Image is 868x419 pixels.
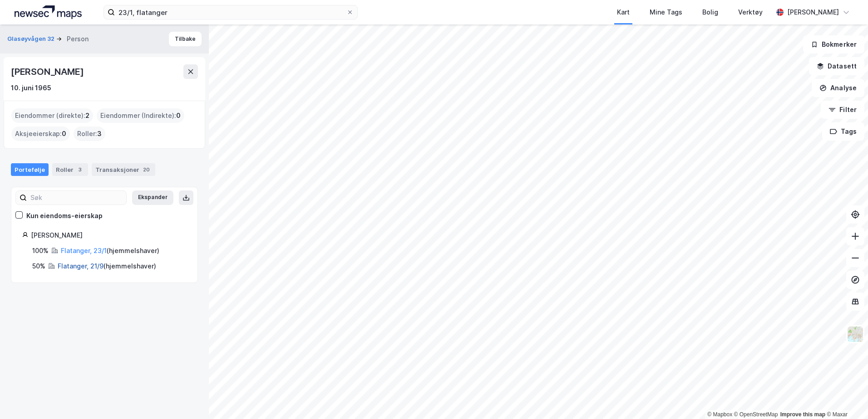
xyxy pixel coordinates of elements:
[822,122,864,141] button: Tags
[734,411,778,418] a: OpenStreetMap
[15,5,82,19] img: logo.a4113a55bc3d86da70a041830d287a7e.svg
[780,411,825,418] a: Improve this map
[11,108,93,123] div: Eiendommer (direkte) :
[58,261,156,272] div: ( hjemmelshaver )
[847,326,864,343] img: Z
[27,191,126,205] input: Søk
[169,32,202,46] button: Tilbake
[823,375,868,419] div: Kontrollprogram for chat
[75,165,84,174] div: 3
[707,411,732,418] a: Mapbox
[132,190,173,205] button: Ekspander
[92,163,155,176] div: Transaksjoner
[11,163,49,176] div: Portefølje
[650,7,682,18] div: Mine Tags
[58,262,104,270] a: Flatanger, 21/9
[62,128,66,139] span: 0
[7,34,56,44] button: Glasøyvågen 32
[738,7,763,18] div: Verktøy
[74,127,105,141] div: Roller :
[67,34,89,44] div: Person
[812,79,864,97] button: Analyse
[61,245,159,256] div: ( hjemmelshaver )
[11,64,85,79] div: [PERSON_NAME]
[26,210,103,221] div: Kun eiendoms-eierskap
[176,110,181,121] span: 0
[821,101,864,119] button: Filter
[32,245,49,256] div: 100%
[31,230,187,241] div: [PERSON_NAME]
[702,7,718,18] div: Bolig
[803,35,864,54] button: Bokmerker
[823,375,868,419] iframe: Chat Widget
[85,110,89,121] span: 2
[617,7,630,18] div: Kart
[787,7,839,18] div: [PERSON_NAME]
[11,127,70,141] div: Aksjeeierskap :
[61,247,107,254] a: Flatanger, 23/1
[97,128,102,139] span: 3
[141,165,152,174] div: 20
[809,57,864,75] button: Datasett
[115,5,346,19] input: Søk på adresse, matrikkel, gårdeiere, leietakere eller personer
[11,83,51,93] div: 10. juni 1965
[97,108,184,123] div: Eiendommer (Indirekte) :
[52,163,88,176] div: Roller
[32,261,45,272] div: 50%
